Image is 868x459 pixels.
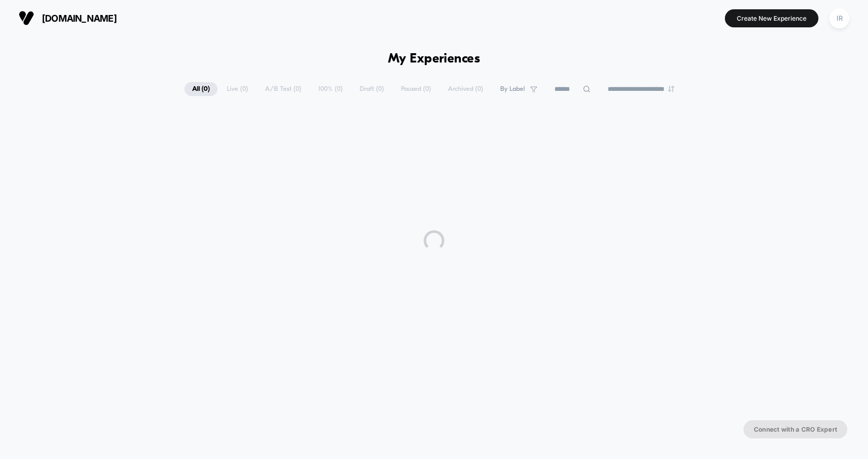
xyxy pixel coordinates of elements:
[184,82,218,96] span: All ( 0 )
[388,52,481,67] h1: My Experiences
[725,9,818,27] button: Create New Experience
[16,10,120,26] button: [DOMAIN_NAME]
[42,13,117,24] span: [DOMAIN_NAME]
[668,86,674,92] img: end
[826,8,853,29] button: IR
[743,420,847,438] button: Connect with a CRO Expert
[829,8,849,28] div: IR
[500,85,525,93] span: By Label
[19,10,34,26] img: Visually logo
